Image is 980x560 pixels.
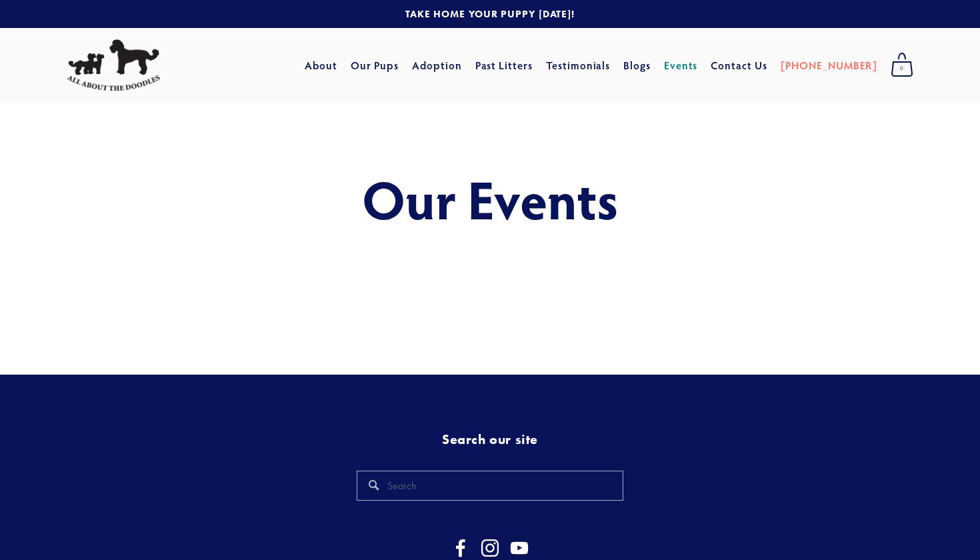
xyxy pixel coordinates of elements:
[442,431,538,447] strong: Search our site
[305,53,337,77] a: About
[664,53,698,77] a: Events
[781,53,877,77] a: [PHONE_NUMBER]
[67,39,160,91] img: All About The Doodles
[884,49,920,82] a: 0 items in cart
[510,539,529,557] a: YouTube
[481,539,499,557] a: Instagram
[351,53,399,77] a: Our Pups
[357,471,624,501] input: Search
[546,53,611,77] a: Testimonials
[623,53,651,77] a: Blogs
[412,53,462,77] a: Adoption
[67,169,913,228] h1: Our Events
[711,53,767,77] a: Contact Us
[451,539,470,557] a: Facebook
[475,58,533,72] a: Past Litters
[891,60,913,77] span: 0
